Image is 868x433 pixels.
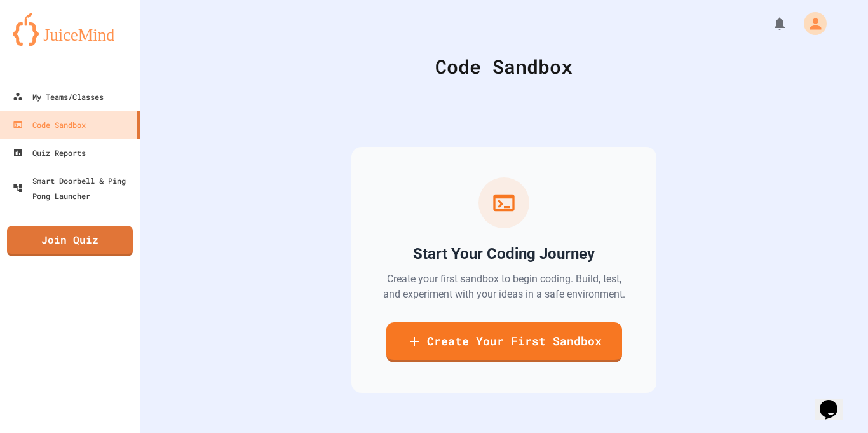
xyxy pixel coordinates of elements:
[815,382,855,420] iframe: chat widget
[13,117,86,132] div: Code Sandbox
[386,322,622,362] a: Create Your First Sandbox
[13,13,127,46] img: logo-orange.svg
[13,145,86,160] div: Quiz Reports
[7,226,133,256] a: Join Quiz
[790,9,830,38] div: My Account
[382,271,626,302] p: Create your first sandbox to begin coding. Build, test, and experiment with your ideas in a safe ...
[13,89,104,104] div: My Teams/Classes
[13,173,135,203] div: Smart Doorbell & Ping Pong Launcher
[749,13,790,34] div: My Notifications
[172,52,836,81] div: Code Sandbox
[413,244,595,264] h2: Start Your Coding Journey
